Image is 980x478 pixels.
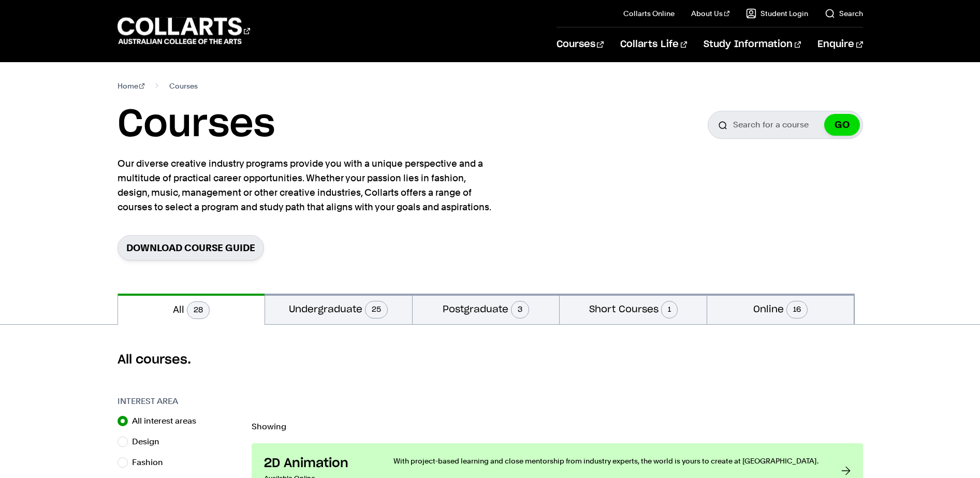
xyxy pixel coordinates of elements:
[704,27,801,62] a: Study Information
[132,455,171,470] label: Fashion
[118,156,495,214] p: Our diverse creative industry programs provide you with a unique perspective and a multitude of p...
[132,414,204,428] label: All interest areas
[252,423,863,431] p: Showing
[620,27,687,62] a: Collarts Life
[393,456,821,466] p: With project-based learning and close mentorship from industry experts, the world is yours to cre...
[786,301,808,318] span: 16
[118,102,275,148] h1: Courses
[169,79,198,93] span: Courses
[118,352,863,368] h2: All courses.
[557,27,604,62] a: Courses
[265,294,412,324] button: Undergraduate25
[511,301,529,318] span: 3
[132,434,168,449] label: Design
[691,8,729,19] a: About Us
[264,456,373,471] h3: 2D Animation
[661,301,678,318] span: 1
[746,8,808,19] a: Student Login
[187,301,210,319] span: 28
[708,111,863,139] input: Search for a course
[413,294,560,324] button: Postgraduate3
[118,395,241,408] h3: Interest Area
[118,79,145,93] a: Home
[623,8,675,19] a: Collarts Online
[118,235,264,260] a: Download Course Guide
[118,16,250,46] div: Go to homepage
[707,294,854,324] button: Online16
[365,301,388,318] span: 25
[817,27,862,62] a: Enquire
[825,8,863,19] a: Search
[118,294,265,325] button: All28
[560,294,707,324] button: Short Courses1
[824,114,860,136] button: GO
